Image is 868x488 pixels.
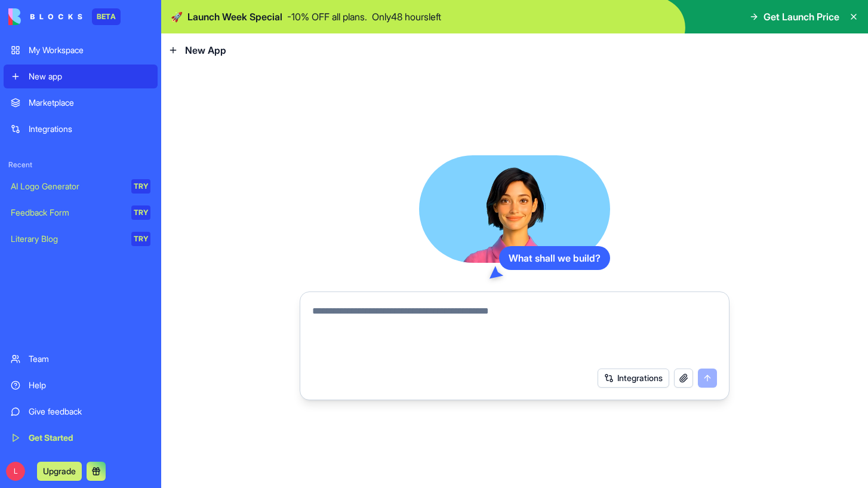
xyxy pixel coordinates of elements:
[4,201,158,225] a: Feedback FormTRY
[29,432,150,444] div: Get Started
[11,207,123,219] div: Feedback Form
[131,232,150,246] div: TRY
[29,406,150,418] div: Give feedback
[11,180,123,192] div: AI Logo Generator
[8,8,82,25] img: logo
[4,426,158,450] a: Get Started
[4,373,158,397] a: Help
[499,246,610,270] div: What shall we build?
[4,174,158,198] a: AI Logo GeneratorTRY
[29,353,150,365] div: Team
[131,205,150,220] div: TRY
[187,10,282,24] span: Launch Week Special
[29,123,150,135] div: Integrations
[4,227,158,251] a: Literary BlogTRY
[131,179,150,194] div: TRY
[4,347,158,371] a: Team
[372,10,441,24] p: Only 48 hours left
[29,379,150,391] div: Help
[29,44,150,56] div: My Workspace
[764,10,839,24] span: Get Launch Price
[29,97,150,109] div: Marketplace
[4,38,158,62] a: My Workspace
[8,8,121,25] a: BETA
[4,65,158,88] a: New app
[4,91,158,115] a: Marketplace
[37,465,82,477] a: Upgrade
[6,462,25,481] span: L
[287,10,367,24] p: - 10 % OFF all plans.
[29,70,150,82] div: New app
[11,233,123,245] div: Literary Blog
[598,369,669,388] button: Integrations
[4,117,158,141] a: Integrations
[4,400,158,423] a: Give feedback
[4,160,158,170] span: Recent
[185,43,226,57] span: New App
[171,10,183,24] span: 🚀
[92,8,121,25] div: BETA
[37,462,82,481] button: Upgrade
